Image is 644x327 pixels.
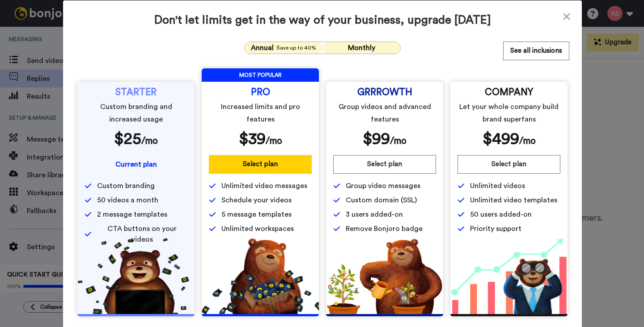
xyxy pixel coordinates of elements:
[97,195,158,205] span: 50 videos a month
[346,180,420,191] span: Group video messages
[459,101,559,126] span: Let your whole company build brand superfans
[97,209,167,220] span: 2 message templates
[114,131,141,147] span: $ 25
[251,89,270,96] span: PRO
[470,195,557,205] span: Unlimited video templates
[503,42,569,60] button: See all inclusions
[519,136,536,146] span: /mo
[221,195,292,205] span: Schedule your videos
[97,180,155,191] span: Custom branding
[333,155,436,174] button: Select plan
[346,195,417,205] span: Custom domain (SSL)
[239,131,266,147] span: $ 39
[202,238,319,314] img: b5b10b7112978f982230d1107d8aada4.png
[97,223,187,245] span: CTA buttons on your videos
[76,13,569,27] span: Don't let limits get in the way of your business, upgrade [DATE]
[251,42,274,53] span: Annual
[211,101,310,126] span: Increased limits and pro features
[335,101,435,126] span: Group videos and advanced features
[221,209,292,220] span: 5 message templates
[326,238,443,314] img: edd2fd70e3428fe950fd299a7ba1283f.png
[86,101,186,126] span: Custom branding and increased usage
[245,42,322,54] button: AnnualSave up to 40%
[363,131,390,147] span: $ 99
[485,89,533,96] span: COMPANY
[458,155,560,174] button: Select plan
[266,136,282,146] span: /mo
[115,89,157,96] span: STARTER
[450,238,568,314] img: baac238c4e1197dfdb093d3ea7416ec4.png
[483,131,519,147] span: $ 499
[470,180,525,191] span: Unlimited videos
[346,223,423,234] span: Remove Bonjoro badge
[390,136,407,146] span: /mo
[221,180,307,191] span: Unlimited video messages
[322,42,400,54] button: Monthly
[470,209,532,220] span: 50 users added-on
[141,136,158,146] span: /mo
[348,44,375,51] span: Monthly
[346,209,403,220] span: 3 users added-on
[202,68,319,82] span: MOST POPULAR
[470,223,521,234] span: Priority support
[221,223,294,234] span: Unlimited workspaces
[357,89,412,96] span: GRRROWTH
[209,155,312,174] button: Select plan
[276,44,316,51] span: Save up to 40%
[115,161,157,168] span: Current plan
[77,238,195,314] img: 5112517b2a94bd7fef09f8ca13467cef.png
